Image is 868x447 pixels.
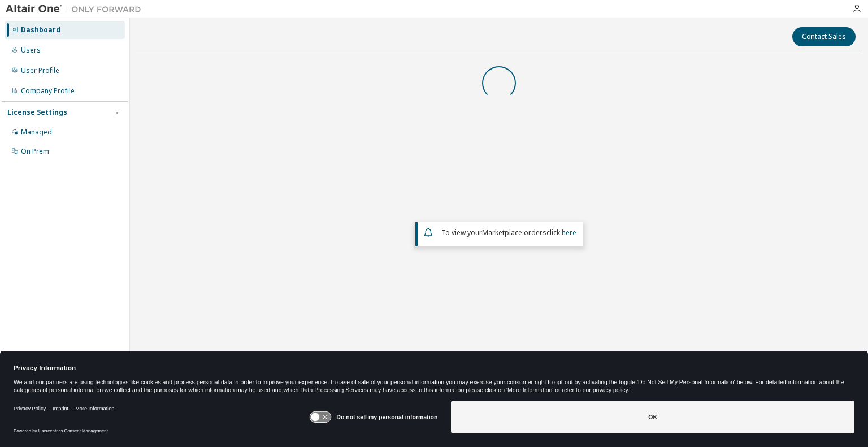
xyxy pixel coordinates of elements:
a: here [562,228,576,237]
img: Altair One [6,3,147,15]
div: Users [21,46,41,55]
div: User Profile [21,66,59,75]
em: Marketplace orders [482,228,546,237]
div: On Prem [21,147,49,156]
div: Company Profile [21,86,75,96]
div: License Settings [7,108,67,117]
div: Managed [21,128,52,137]
span: To view your click [441,228,576,237]
div: Dashboard [21,25,60,34]
button: Contact Sales [792,27,856,46]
